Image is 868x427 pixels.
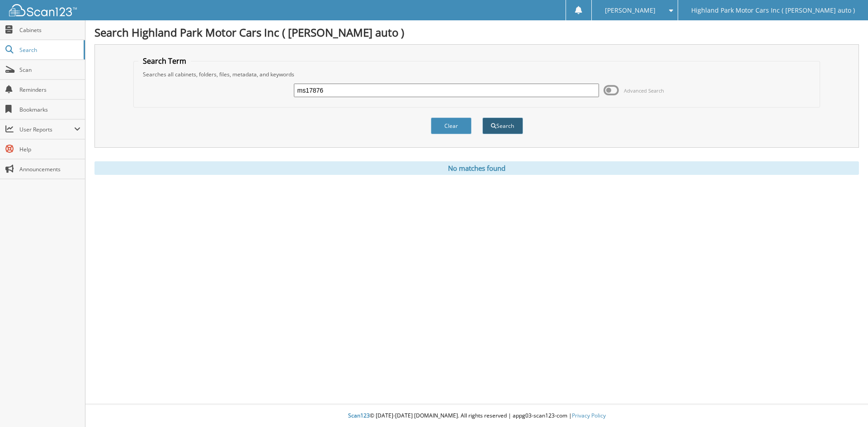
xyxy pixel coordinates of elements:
[9,4,77,16] img: scan123-logo-white.svg
[94,25,859,40] h1: Search Highland Park Motor Cars Inc ( [PERSON_NAME] auto )
[19,26,80,34] span: Cabinets
[19,126,74,133] span: User Reports
[19,46,79,54] span: Search
[431,117,472,134] button: Clear
[19,145,80,153] span: Help
[85,405,868,427] div: © [DATE]-[DATE] [DOMAIN_NAME]. All rights reserved | appg03-scan123-com |
[19,106,80,113] span: Bookmarks
[823,384,868,427] iframe: Chat Widget
[624,87,664,94] span: Advanced Search
[19,66,80,74] span: Scan
[691,8,855,13] span: Highland Park Motor Cars Inc ( [PERSON_NAME] auto )
[482,117,523,134] button: Search
[138,56,191,66] legend: Search Term
[138,70,816,78] div: Searches all cabinets, folders, files, metadata, and keywords
[94,161,859,175] div: No matches found
[19,86,80,94] span: Reminders
[19,165,80,173] span: Announcements
[348,412,370,419] span: Scan123
[605,8,656,13] span: [PERSON_NAME]
[572,412,606,419] a: Privacy Policy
